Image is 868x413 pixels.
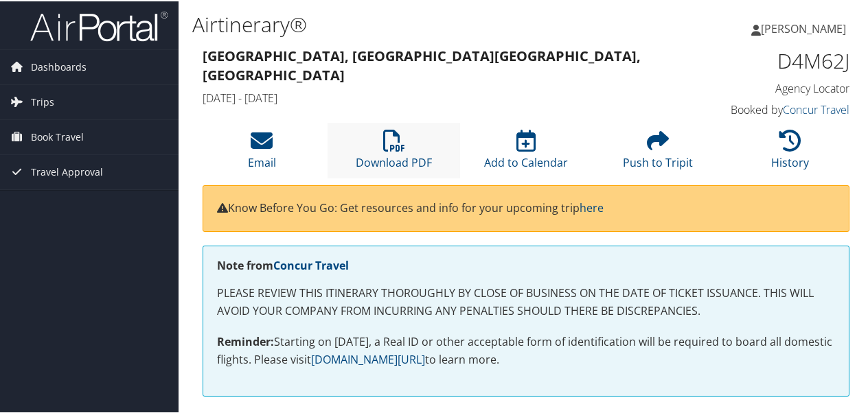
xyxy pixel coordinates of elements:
p: Starting on [DATE], a Real ID or other acceptable form of identification will be required to boar... [217,332,835,367]
span: Travel Approval [31,154,103,188]
a: Push to Tripit [623,136,693,169]
h4: Booked by [703,101,849,116]
h1: D4M62J [703,45,849,74]
span: [PERSON_NAME] [761,20,846,35]
h4: [DATE] - [DATE] [203,89,683,104]
a: Email [248,136,276,169]
h4: Agency Locator [703,80,849,95]
p: PLEASE REVIEW THIS ITINERARY THOROUGHLY BY CLOSE OF BUSINESS ON THE DATE OF TICKET ISSUANCE. THIS... [217,283,835,318]
a: History [771,136,809,169]
strong: [GEOGRAPHIC_DATA], [GEOGRAPHIC_DATA] [GEOGRAPHIC_DATA], [GEOGRAPHIC_DATA] [203,45,641,83]
strong: Reminder: [217,333,274,348]
a: [DOMAIN_NAME][URL] [311,351,425,366]
span: Dashboards [31,49,87,83]
a: Concur Travel [273,257,349,272]
a: Download PDF [356,136,432,169]
a: [PERSON_NAME] [751,7,860,48]
p: Know Before You Go: Get resources and info for your upcoming trip [217,198,835,216]
span: Book Travel [31,119,84,153]
a: Add to Calendar [484,136,568,169]
a: Concur Travel [783,101,849,116]
span: Trips [31,84,54,118]
img: airportal-logo.png [30,9,168,41]
a: here [580,199,604,214]
h1: Airtinerary® [192,9,637,38]
strong: Note from [217,257,349,272]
